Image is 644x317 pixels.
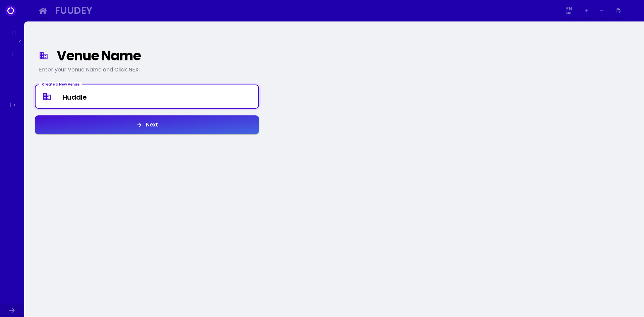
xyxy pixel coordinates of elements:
[57,50,252,62] div: Venue Name
[39,82,82,87] div: Create a New Venue
[39,66,255,74] div: Enter your Venue Name and Click NEXT
[36,87,258,107] input: Venue Name
[35,115,259,134] button: Next
[143,122,158,127] div: Next
[627,5,638,16] img: Image
[55,7,553,14] div: Fuudey
[52,3,559,18] button: Fuudey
